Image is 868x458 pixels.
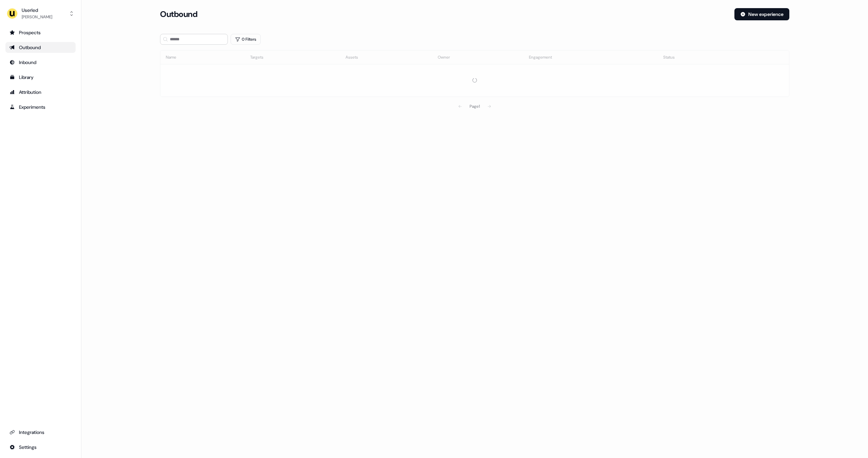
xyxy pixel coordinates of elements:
div: Inbound [9,59,72,66]
a: Go to templates [5,72,76,83]
button: 0 Filters [231,34,261,45]
h3: Outbound [160,9,197,19]
a: Go to integrations [5,442,76,453]
div: [PERSON_NAME] [22,14,52,20]
div: Settings [9,444,72,451]
a: Go to outbound experience [5,42,76,53]
div: Integrations [9,429,72,436]
a: Go to experiments [5,102,76,112]
a: Go to Inbound [5,57,76,68]
button: Userled[PERSON_NAME] [5,5,76,22]
div: Library [9,74,72,81]
button: New experience [734,8,789,20]
div: Userled [22,7,52,14]
a: Go to integrations [5,427,76,438]
a: Go to prospects [5,27,76,38]
div: Prospects [9,29,72,36]
div: Experiments [9,104,72,110]
div: Attribution [9,89,72,96]
a: Go to attribution [5,87,76,98]
div: Outbound [9,44,72,51]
